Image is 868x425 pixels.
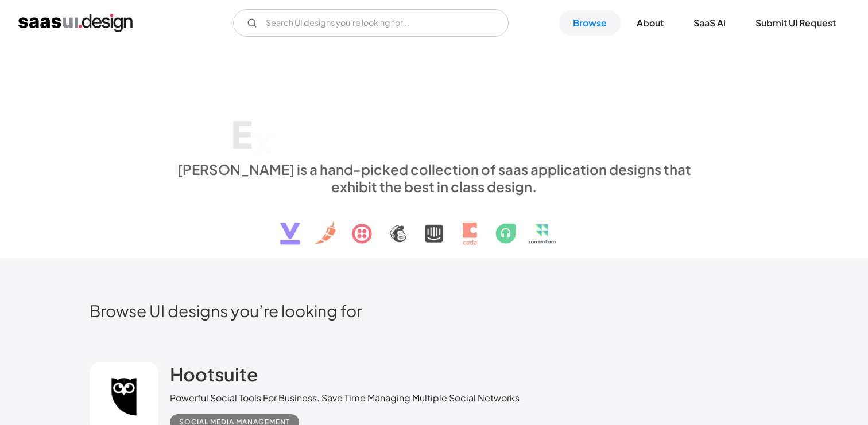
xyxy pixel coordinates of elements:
[680,10,739,36] a: SaaS Ai
[170,391,520,405] div: Powerful Social Tools For Business. Save Time Managing Multiple Social Networks
[231,112,253,156] div: E
[233,9,509,37] input: Search UI designs you're looking for...
[623,10,677,36] a: About
[170,161,698,195] div: [PERSON_NAME] is a hand-picked collection of saas application designs that exhibit the best in cl...
[260,195,608,255] img: text, icon, saas logo
[233,9,509,37] form: Email Form
[170,362,258,391] a: Hootsuite
[559,10,621,36] a: Browse
[90,301,778,321] h2: Browse UI designs you’re looking for
[253,118,274,162] div: x
[170,61,698,149] h1: Explore SaaS UI design patterns & interactions.
[170,362,258,385] h2: Hootsuite
[18,14,133,32] a: home
[742,10,850,36] a: Submit UI Request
